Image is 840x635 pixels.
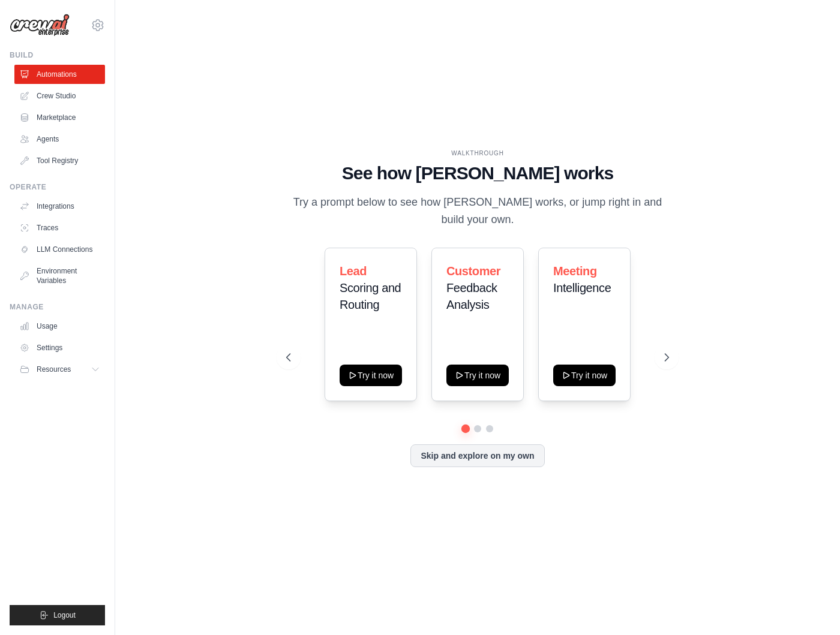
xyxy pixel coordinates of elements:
[553,281,611,294] span: Intelligence
[14,65,105,84] a: Automations
[446,281,497,311] span: Feedback Analysis
[553,365,616,386] button: Try it now
[53,610,76,620] span: Logout
[446,365,509,386] button: Try it now
[10,605,105,625] button: Logout
[14,197,105,216] a: Integrations
[14,338,105,357] a: Settings
[37,365,71,374] span: Resources
[340,264,367,278] span: Lead
[553,264,597,278] span: Meeting
[446,264,500,278] span: Customer
[410,444,544,467] button: Skip and explore on my own
[14,360,105,379] button: Resources
[14,317,105,336] a: Usage
[286,194,669,229] p: Try a prompt below to see how [PERSON_NAME] works, or jump right in and build your own.
[10,182,105,192] div: Operate
[14,130,105,149] a: Agents
[10,302,105,312] div: Manage
[340,281,401,311] span: Scoring and Routing
[14,151,105,170] a: Tool Registry
[286,149,669,158] div: WALKTHROUGH
[14,218,105,237] a: Traces
[14,108,105,127] a: Marketplace
[340,365,402,386] button: Try it now
[14,86,105,106] a: Crew Studio
[14,261,105,290] a: Environment Variables
[10,14,70,37] img: Logo
[286,162,669,184] h1: See how [PERSON_NAME] works
[10,50,105,60] div: Build
[14,240,105,259] a: LLM Connections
